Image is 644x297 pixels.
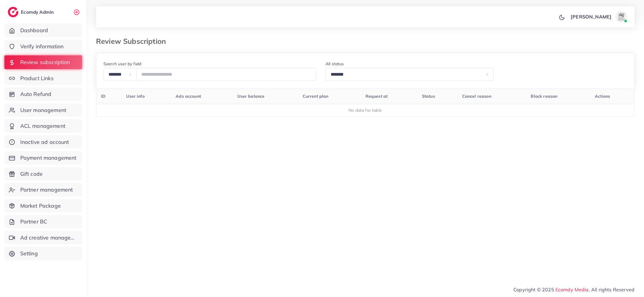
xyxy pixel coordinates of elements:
[4,199,82,213] a: Market Package
[8,7,55,17] a: logoEcomdy Admin
[4,215,82,228] a: Partner BC
[20,202,61,210] span: Market Package
[513,286,634,293] span: Copyright © 2025
[4,151,82,165] a: Payment management
[8,7,18,17] img: logo
[103,61,141,67] label: Search user by field
[20,27,48,34] span: Dashboard
[326,61,344,67] label: All status
[20,154,77,162] span: Payment management
[531,94,557,99] span: Block reason
[20,138,69,146] span: Inactive ad account
[303,94,329,99] span: Current plan
[4,55,82,69] a: Review subscription
[20,43,64,50] span: Verify information
[4,119,82,133] a: ACL management
[615,11,627,23] img: avatar
[462,94,491,99] span: Cancel reason
[96,37,171,46] h3: Review Subscription
[555,287,589,293] a: Ecomdy Media
[20,186,73,194] span: Partner management
[4,135,82,149] a: Inactive ad account
[366,94,388,99] span: Request at
[21,9,55,15] h2: Ecomdy Admin
[4,231,82,245] a: Ad creative management
[4,71,82,85] a: Product Links
[176,94,201,99] span: Ads account
[589,286,634,293] span: , All rights Reserved
[126,94,144,99] span: User info
[20,250,38,257] span: Setting
[4,103,82,117] a: User management
[571,13,612,20] p: [PERSON_NAME]
[101,94,106,99] span: ID
[422,94,435,99] span: Status
[20,218,47,226] span: Partner BC
[20,90,52,98] span: Auto Refund
[20,106,66,114] span: User management
[595,94,610,99] span: Actions
[4,40,82,53] a: Verify information
[100,107,631,113] div: No data for table
[4,87,82,101] a: Auto Refund
[20,170,43,178] span: Gift code
[4,24,82,37] a: Dashboard
[4,183,82,197] a: Partner management
[4,247,82,260] a: Setting
[237,94,264,99] span: User balance
[20,58,70,66] span: Review subscription
[20,234,78,242] span: Ad creative management
[20,74,54,82] span: Product Links
[4,167,82,181] a: Gift code
[567,11,630,23] a: [PERSON_NAME]avatar
[20,122,65,130] span: ACL management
